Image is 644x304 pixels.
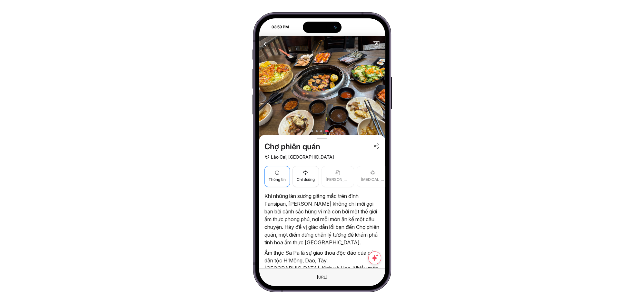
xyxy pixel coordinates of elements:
p: Khi những làn sương giăng mắc trên đỉnh Fansipan, [PERSON_NAME] không chỉ mời gọi bạn bởi cảnh sắ... [264,192,380,246]
button: Thông tin [264,166,290,187]
button: 4 [325,130,329,132]
span: Chợ phiên quán [264,142,320,152]
span: VI [373,42,380,46]
button: VI [373,41,380,46]
span: Lào Cai, [GEOGRAPHIC_DATA] [271,153,334,161]
button: 1 [311,130,313,132]
button: [PERSON_NAME] [322,166,354,187]
span: [MEDICAL_DATA] quan [361,177,385,183]
button: [MEDICAL_DATA] quan [357,166,389,187]
div: Đây là một phần tử giả. Để thay đổi URL, chỉ cần sử dụng trường văn bản Trình duyệt ở phía trên. [312,273,332,281]
button: 5 [331,130,333,132]
button: 2 [316,130,318,132]
div: 03:59 PM [260,24,292,30]
span: Chỉ đường [297,177,315,183]
button: Chỉ đường [292,166,319,187]
span: Thông tin [269,177,286,183]
span: [PERSON_NAME] [326,177,350,183]
button: 3 [320,130,322,132]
